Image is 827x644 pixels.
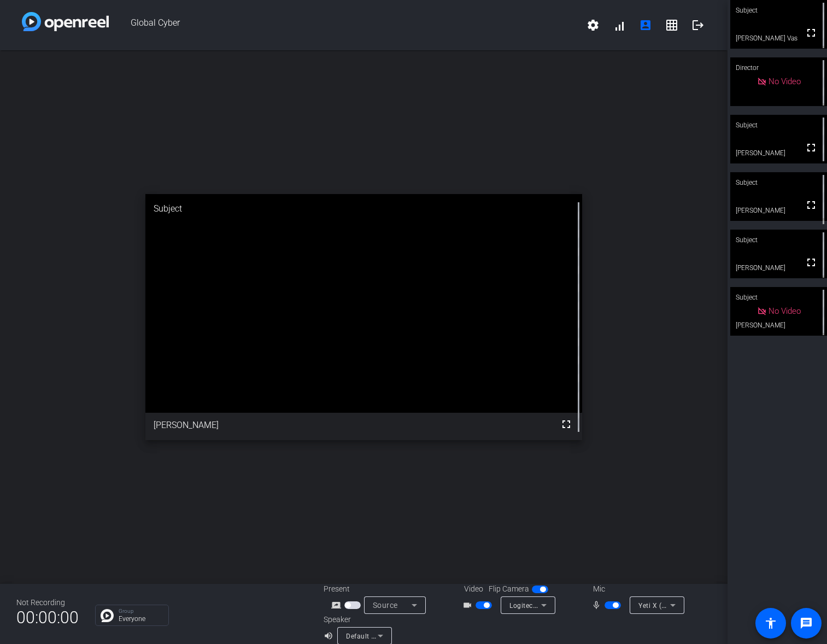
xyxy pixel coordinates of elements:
div: Director [730,57,827,78]
div: Present [324,583,433,595]
span: Flip Camera [489,583,529,595]
mat-icon: fullscreen [805,256,818,269]
span: Video [464,583,483,595]
mat-icon: fullscreen [805,198,818,212]
span: Source [373,601,398,610]
img: Chat Icon [101,609,114,622]
span: No Video [769,77,801,86]
mat-icon: account_box [639,19,652,32]
div: Subject [730,172,827,193]
span: Logitech BRIO (046d:085e) [509,601,595,610]
p: Group [119,608,163,614]
mat-icon: message [800,617,813,630]
p: Everyone [119,616,163,622]
mat-icon: fullscreen [805,141,818,154]
img: white-gradient.svg [22,12,109,31]
div: Subject [730,287,827,308]
span: Yeti X (046d:0aaf) [638,601,697,610]
mat-icon: grid_on [665,19,678,32]
div: Speaker [324,614,389,625]
mat-icon: mic_none [591,599,605,612]
span: Global Cyber [109,12,580,38]
div: Subject [730,115,827,136]
span: Default - Audioengine HD3 (0a12:4007) [346,631,473,640]
mat-icon: settings [586,19,600,32]
mat-icon: volume_up [324,629,337,642]
div: Subject [730,230,827,250]
div: Not Recording [16,597,79,608]
mat-icon: fullscreen [805,26,818,39]
span: No Video [769,306,801,316]
div: Mic [582,583,691,595]
mat-icon: fullscreen [560,418,573,431]
span: 00:00:00 [16,604,79,631]
button: signal_cellular_alt [606,12,632,38]
div: Subject [145,194,582,224]
mat-icon: logout [691,19,705,32]
mat-icon: videocam_outline [462,599,476,612]
mat-icon: accessibility [764,617,777,630]
mat-icon: screen_share_outline [331,599,344,612]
